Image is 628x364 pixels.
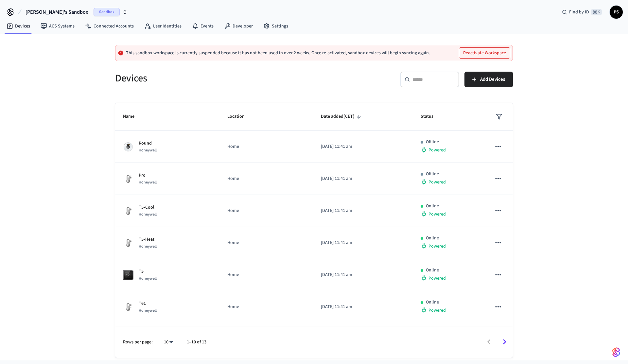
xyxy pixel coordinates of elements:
p: T61 [139,300,157,307]
p: Home [227,143,305,150]
a: User Identities [139,20,187,32]
span: Honeywell [139,308,157,313]
p: [DATE] 11:41 am [321,303,405,310]
p: [DATE] 11:41 am [321,271,405,278]
span: Status [421,112,442,122]
span: Honeywell [139,180,157,185]
p: [DATE] 11:41 am [321,143,405,150]
p: [DATE] 11:41 am [321,207,405,214]
span: Name [123,112,143,122]
p: Online [426,267,439,274]
a: Connected Accounts [80,20,139,32]
a: Settings [258,20,293,32]
span: ⌘ K [591,9,602,15]
p: Home [227,239,305,246]
p: 1–10 of 13 [187,339,206,346]
p: Rows per page: [123,339,153,346]
button: PS [610,6,623,19]
button: Add Devices [464,72,513,87]
span: Find by ID [569,9,589,15]
p: Offline [426,171,439,178]
img: SeamLogoGradient.69752ec5.svg [612,347,620,357]
p: Home [227,175,305,182]
span: Powered [428,243,446,250]
span: Sandbox [94,8,120,16]
img: honeywell_round [123,142,133,152]
span: Honeywell [139,276,157,281]
p: T5-Heat [139,236,157,243]
p: Round [139,140,157,147]
p: Online [426,235,439,242]
div: 10 [161,338,176,347]
p: Home [227,303,305,310]
p: Home [227,271,305,278]
img: thermostat_fallback [123,206,133,216]
button: Reactivate Workspace [459,48,510,58]
span: Powered [428,179,446,185]
a: Devices [1,20,35,32]
p: Online [426,299,439,306]
span: Powered [428,211,446,217]
span: Honeywell [139,244,157,249]
span: Honeywell [139,212,157,217]
img: thermostat_fallback [123,238,133,248]
p: T5-Cool [139,204,157,211]
button: Go to next page [497,334,512,350]
span: Powered [428,307,446,314]
img: thermostat_fallback [123,302,133,312]
p: [DATE] 11:41 am [321,239,405,246]
p: Offline [426,139,439,146]
span: Date added(CET) [321,112,363,122]
span: Powered [428,275,446,282]
p: [DATE] 11:41 am [321,175,405,182]
span: Add Devices [480,75,505,84]
a: Events [187,20,219,32]
img: honeywell_t5t6 [123,270,133,280]
a: Developer [219,20,258,32]
span: [PERSON_NAME]'s Sandbox [26,8,88,16]
span: Honeywell [139,147,157,153]
p: Pro [139,172,157,179]
span: PS [610,6,622,18]
span: Location [227,112,253,122]
h5: Devices [115,72,310,85]
img: thermostat_fallback [123,174,133,184]
div: Find by ID⌘ K [557,6,607,18]
p: T5 [139,268,157,275]
span: Powered [428,147,446,153]
a: ACS Systems [35,20,80,32]
p: Home [227,207,305,214]
p: Online [426,203,439,210]
p: This sandbox workspace is currently suspended because it has not been used in over 2 weeks. Once ... [126,50,430,56]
